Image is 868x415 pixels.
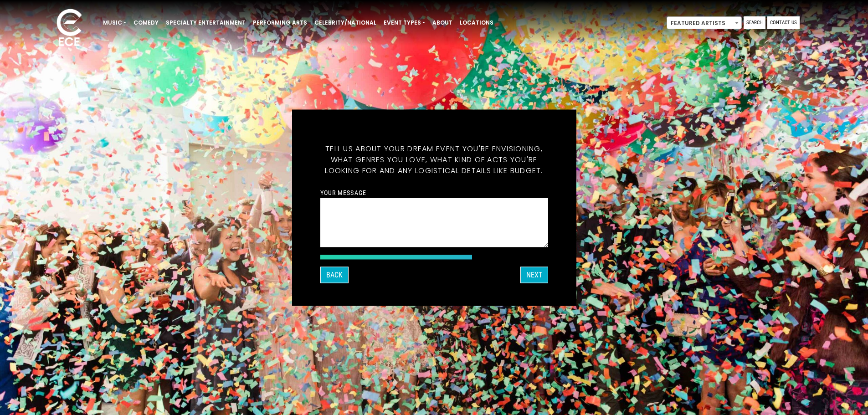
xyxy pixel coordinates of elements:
a: Specialty Entertainment [162,15,249,31]
h5: Tell us about your dream event you're envisioning, what genres you love, what kind of acts you're... [320,132,548,187]
button: Back [320,266,349,283]
a: Locations [456,15,497,31]
img: ece_new_logo_whitev2-1.png [46,6,92,51]
a: Contact Us [767,16,800,29]
a: Music [99,15,130,31]
a: Event Types [380,15,429,31]
span: Featured Artists [667,17,741,30]
button: Next [520,266,548,283]
a: Performing Arts [249,15,311,31]
span: Featured Artists [667,16,742,29]
label: Your message [320,188,366,196]
a: Celebrity/National [311,15,380,31]
a: Search [744,16,765,29]
a: Comedy [130,15,162,31]
a: About [429,15,456,31]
